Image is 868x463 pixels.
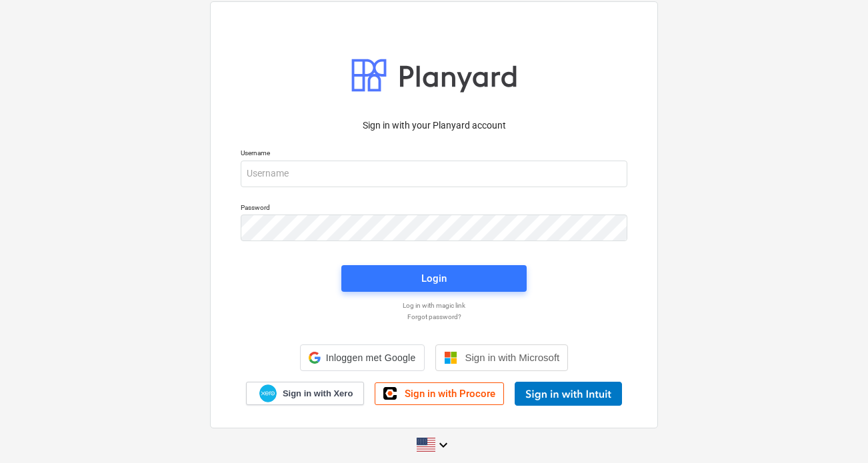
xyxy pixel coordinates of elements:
span: Sign in with Procore [405,388,495,400]
span: Sign in with Microsoft [465,352,560,363]
a: Sign in with Procore [375,382,504,405]
div: Login [421,270,447,287]
a: Forgot password? [234,312,634,321]
div: Inloggen met Google [300,344,425,371]
input: Username [241,161,627,187]
p: Username [241,149,627,160]
img: Microsoft logo [444,351,457,364]
span: Sign in with Xero [283,388,353,400]
p: Sign in with your Planyard account [241,119,627,133]
a: Sign in with Xero [246,382,365,405]
a: Log in with magic link [234,301,634,310]
p: Password [241,203,627,215]
i: keyboard_arrow_down [435,437,451,453]
button: Login [341,265,527,292]
span: Inloggen met Google [326,352,416,363]
img: Xero logo [259,384,277,402]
